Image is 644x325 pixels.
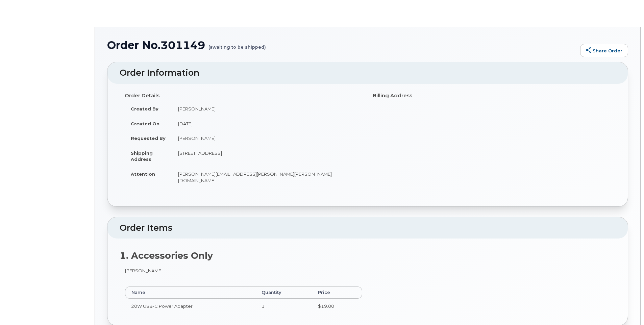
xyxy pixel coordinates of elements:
[172,146,363,167] td: [STREET_ADDRESS]
[373,93,611,99] h4: Billing Address
[120,223,616,233] h2: Order Items
[255,286,312,299] th: Quantity
[312,286,362,299] th: Price
[120,250,213,261] strong: 1. Accessories Only
[131,171,155,177] strong: Attention
[131,106,158,111] strong: Created By
[172,167,363,187] td: [PERSON_NAME][EMAIL_ADDRESS][PERSON_NAME][PERSON_NAME][DOMAIN_NAME]
[312,299,362,314] td: $19.00
[131,150,153,162] strong: Shipping Address
[125,93,363,99] h4: Order Details
[208,39,266,50] small: (awaiting to be shipped)
[131,135,166,141] strong: Requested By
[172,131,363,146] td: [PERSON_NAME]
[120,268,368,320] div: [PERSON_NAME]
[255,299,312,314] td: 1
[580,44,628,57] a: Share Order
[131,121,159,126] strong: Created On
[120,68,616,78] h2: Order Information
[172,116,363,131] td: [DATE]
[172,101,363,116] td: [PERSON_NAME]
[125,286,255,299] th: Name
[107,39,577,51] h1: Order No.301149
[125,299,255,314] td: 20W USB-C Power Adapter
